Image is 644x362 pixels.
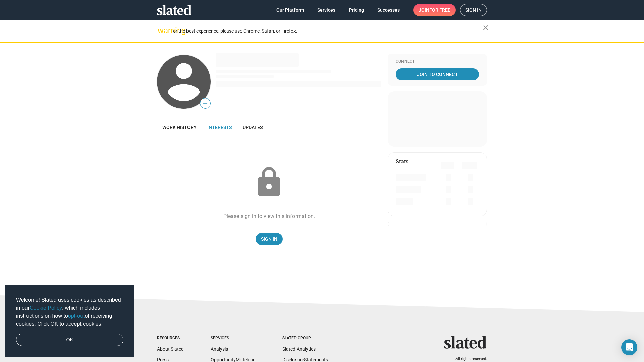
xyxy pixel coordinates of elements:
a: Interests [202,119,237,135]
a: Services [312,4,341,16]
a: About Slated [157,346,184,352]
div: Resources [157,336,184,341]
span: Welcome! Slated uses cookies as described in our , which includes instructions on how to of recei... [16,296,123,328]
div: Services [211,336,256,341]
span: Interests [207,125,232,130]
div: Please sign in to view this information. [223,213,315,220]
div: Slated Group [282,336,328,341]
div: For the best experience, please use Chrome, Safari, or Firefox. [170,26,483,36]
a: Slated Analytics [282,346,316,352]
div: Connect [396,59,479,64]
a: Work history [157,119,202,135]
span: Join [419,4,450,16]
span: Updates [243,125,263,130]
span: Our Platform [276,4,304,16]
mat-icon: lock [252,166,286,199]
mat-card-title: Stats [396,158,408,165]
div: cookieconsent [5,285,134,357]
a: Sign in [460,4,487,16]
a: dismiss cookie message [16,334,123,346]
div: Open Intercom Messenger [621,339,637,355]
a: opt-out [68,313,85,319]
mat-icon: close [482,24,490,32]
a: Join To Connect [396,68,479,80]
a: Successes [372,4,405,16]
a: Cookie Policy [30,305,62,311]
a: Our Platform [271,4,309,16]
a: Analysis [211,346,228,352]
span: Successes [377,4,400,16]
mat-icon: warning [158,26,166,35]
span: Work history [162,125,197,130]
span: Sign in [465,4,482,16]
a: Joinfor free [413,4,456,16]
span: — [200,99,210,108]
a: Pricing [343,4,369,16]
span: Pricing [349,4,364,16]
a: Updates [237,119,268,135]
span: Join To Connect [397,68,478,80]
span: Sign In [261,233,277,245]
a: Sign In [256,233,283,245]
span: Services [317,4,335,16]
span: for free [429,4,450,16]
